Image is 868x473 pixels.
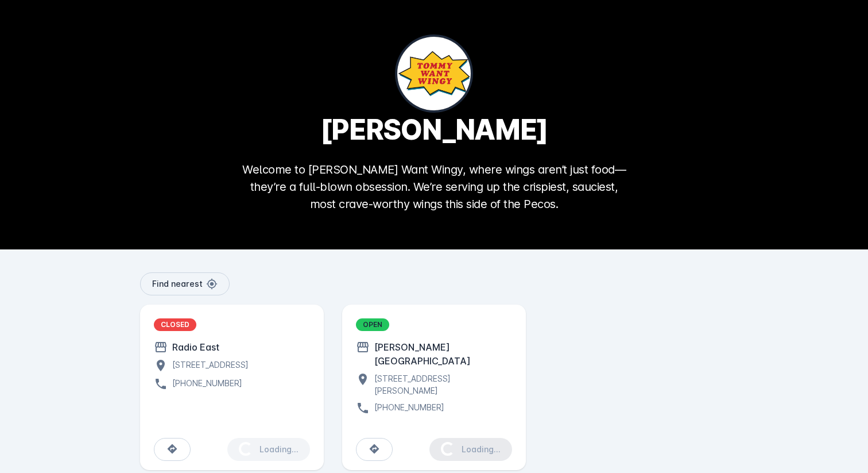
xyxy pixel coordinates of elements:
[152,280,203,288] span: Find nearest
[168,377,242,391] div: [PHONE_NUMBER]
[356,318,389,331] div: OPEN
[154,318,196,331] div: CLOSED
[168,340,219,354] div: Radio East
[370,340,512,368] div: [PERSON_NAME][GEOGRAPHIC_DATA]
[168,359,249,372] div: [STREET_ADDRESS]
[370,372,512,397] div: [STREET_ADDRESS][PERSON_NAME]
[370,401,444,415] div: [PHONE_NUMBER]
